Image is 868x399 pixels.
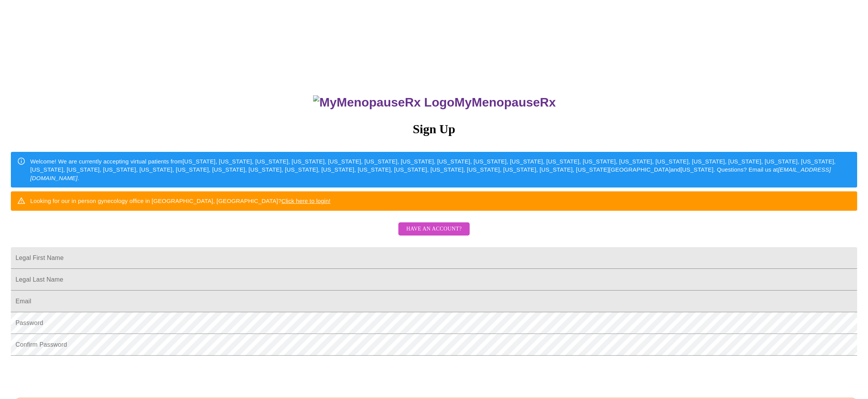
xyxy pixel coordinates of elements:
[11,122,857,136] h3: Sign Up
[396,231,471,237] a: Have an account?
[30,194,331,208] div: Looking for our in person gynecology office in [GEOGRAPHIC_DATA], [GEOGRAPHIC_DATA]?
[30,154,851,185] div: Welcome! We are currently accepting virtual patients from [US_STATE], [US_STATE], [US_STATE], [US...
[406,224,462,234] span: Have an account?
[12,95,858,110] h3: MyMenopauseRx
[30,166,831,181] em: [EMAIL_ADDRESS][DOMAIN_NAME]
[281,198,331,204] a: Click here to login!
[11,359,129,390] iframe: reCAPTCHA
[398,222,469,236] button: Have an account?
[313,95,454,110] img: MyMenopauseRx Logo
